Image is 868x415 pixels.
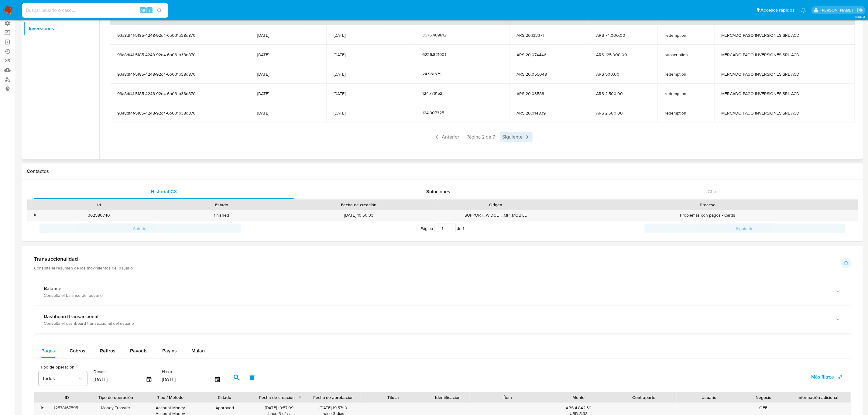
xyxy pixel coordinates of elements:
[463,225,465,232] span: 1
[283,210,434,220] div: [DATE] 10:50:33
[421,224,465,233] span: Página de
[708,188,718,195] span: Chat
[151,188,177,195] span: Historial CX
[22,6,168,14] input: Buscar usuario o caso...
[140,7,145,13] span: Alt
[821,7,855,13] p: ludmila.lanatti@mercadolibre.com
[644,224,846,233] button: Siguiente
[426,188,450,195] span: Soluciones
[439,202,553,208] div: Origen
[801,8,806,13] a: Notificaciones
[561,202,854,208] div: Proceso
[857,7,863,13] a: Salir
[165,202,279,208] div: Estado
[761,7,795,13] span: Accesos rápidos
[38,210,160,220] div: 362580740
[160,210,283,220] div: finished
[34,212,36,218] div: •
[42,202,156,208] div: Id
[149,7,150,13] span: s
[39,224,241,233] button: Anterior
[855,14,865,19] span: 3.160.0
[153,6,166,15] button: search-icon
[434,210,557,220] div: SUPPORT_WIDGET_MP_MOBILE
[27,168,858,174] h1: Contactos
[23,21,99,36] button: Inversiones
[557,210,858,220] div: Problemas con pagos - Cards
[287,202,430,208] div: Fecha de creación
